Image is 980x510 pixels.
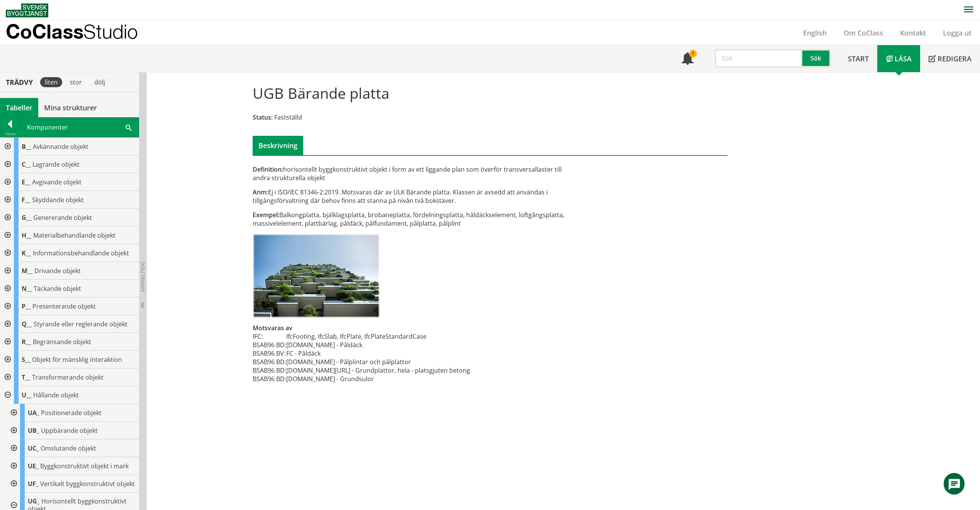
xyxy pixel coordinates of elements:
[33,391,79,399] span: Hållande objekt
[286,332,470,341] td: IfcFooting, IfcSlab, IfcPlate, IfcPlateStandardCase
[802,49,831,68] button: Sök
[839,45,877,72] a: Start
[253,366,286,375] td: BSAB96 BD:
[253,188,565,205] div: Ej i ISO/IEC 81346-2:2019. Motsvaras där av ULK Bärande platta. Klassen är avsedd att användas i ...
[34,267,81,275] span: Drivande objekt
[33,338,91,346] span: Begränsande objekt
[934,28,980,37] a: Logga ut
[253,341,286,349] td: BSAB96 BD:
[253,375,286,383] td: BSAB96 BD:
[32,196,84,204] span: Skyddande objekt
[253,349,286,358] td: BSAB96 BV:
[28,444,39,453] span: UC_
[286,341,470,349] td: [DOMAIN_NAME] - Påldäck
[0,131,20,137] div: Tillbaka
[2,78,37,86] div: Trädvy
[253,113,273,122] span: Status:
[22,338,31,346] span: R__
[22,373,31,382] span: T__
[795,28,835,37] a: English
[28,497,40,505] span: UG_
[286,375,470,383] td: [DOMAIN_NAME] - Grundsulor
[33,231,115,240] span: Materialbehandlande objekt
[835,28,892,37] a: Om CoClass
[253,84,389,101] h1: UGB Bärande platta
[22,196,31,204] span: F__
[33,213,92,222] span: Genererande objekt
[22,391,32,399] span: U__
[90,77,110,87] div: dölj
[253,358,286,366] td: BSAB96 BD:
[33,249,129,257] span: Informationsbehandlande objekt
[22,178,31,186] span: E__
[28,426,39,435] span: UB_
[22,267,33,275] span: M__
[32,373,104,382] span: Transformerande objekt
[848,54,869,63] span: Start
[40,462,129,470] span: Byggkonstruktivt objekt i mark
[253,188,268,196] span: Anm:
[895,54,912,63] span: Läsa
[83,20,138,43] span: Studio
[22,142,31,151] span: B__
[253,211,565,228] div: Balkongplatta, bjälklagsplatta, brobaneplatta, fördelningsplatta, håldäckselement, loftgångsplatt...
[286,366,470,375] td: [DOMAIN_NAME][URL] - Grundplattor, hela - platsgjuten betong
[34,320,127,328] span: Styrande eller reglerande objekt
[920,45,980,72] a: Redigera
[40,77,62,87] div: liten
[139,262,146,292] span: Dölj trädvy
[126,123,132,131] span: Sök i tabellen
[22,249,31,257] span: K__
[20,118,139,137] div: Komponenter
[253,211,279,219] span: Exempel:
[22,160,31,169] span: C__
[32,178,82,186] span: Avgivande objekt
[253,165,283,174] span: Definition:
[681,53,694,66] span: Notifikationer
[22,355,31,364] span: S__
[41,444,96,453] span: Omslutande objekt
[6,21,155,45] a: CoClassStudio
[34,284,81,293] span: Täckande objekt
[689,50,697,57] div: 1
[32,160,80,169] span: Lagrande objekt
[715,49,802,68] input: Sök
[33,142,88,151] span: Avkännande objekt
[22,302,31,311] span: P__
[41,409,102,417] span: Positionerade objekt
[6,3,48,17] img: Svensk Byggtjänst
[40,480,135,488] span: Vertikalt byggkonstruktivt objekt
[673,45,702,72] a: 1
[22,320,32,328] span: Q__
[877,45,920,72] a: Läsa
[274,113,302,122] span: Fastställd
[38,98,103,117] a: Mina strukturer
[286,349,470,358] td: FC - Påldäck
[32,302,96,311] span: Presenterande objekt
[65,77,87,87] div: stor
[22,213,32,222] span: G__
[32,355,122,364] span: Objekt för mänsklig interaktion
[41,426,98,435] span: Uppbärande objekt
[6,27,138,36] p: CoClass
[22,231,32,240] span: H__
[28,462,39,470] span: UE_
[938,54,972,63] span: Redigera
[253,324,292,332] span: Motsvaras av
[253,332,286,341] td: IFC:
[253,165,565,182] div: horisontellt byggkonstruktivt objekt i form av ett liggande plan som överför transversallaster ti...
[28,480,39,488] span: UF_
[286,358,470,366] td: [DOMAIN_NAME] - Pålplintar och pålplattor
[253,136,303,155] div: Beskrivning
[22,284,32,293] span: N__
[253,233,380,318] img: ugb-barande-platta.jpg
[28,409,39,417] span: UA_
[892,28,934,37] a: Kontakt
